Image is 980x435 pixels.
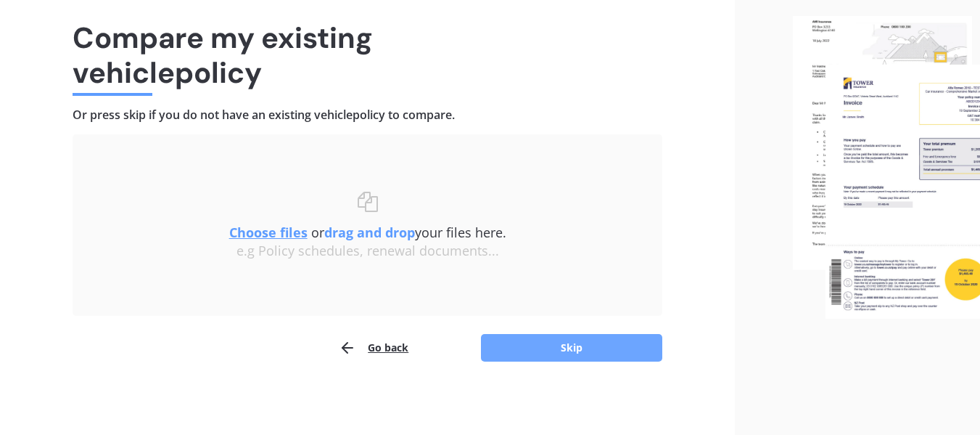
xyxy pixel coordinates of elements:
[73,20,662,90] h1: Compare my existing vehicle policy
[793,16,980,318] img: files.webp
[229,224,506,241] span: or your files here.
[324,224,415,241] b: drag and drop
[339,333,408,362] button: Go back
[102,243,633,259] div: e.g Policy schedules, renewal documents...
[73,107,662,123] h4: Or press skip if you do not have an existing vehicle policy to compare.
[229,224,308,241] u: Choose files
[481,334,662,362] button: Skip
